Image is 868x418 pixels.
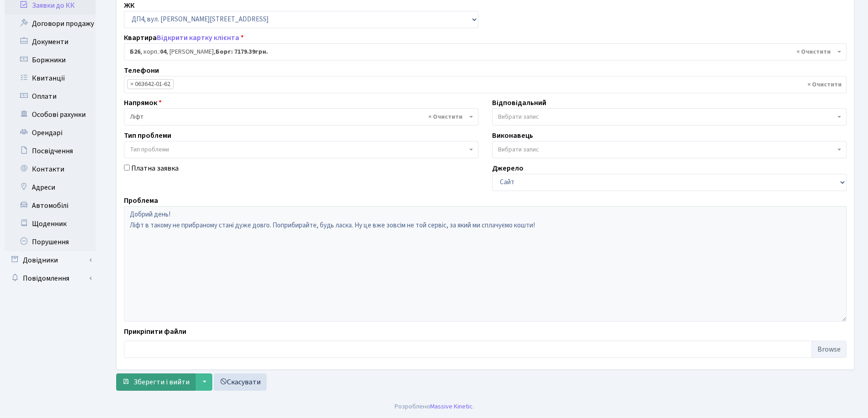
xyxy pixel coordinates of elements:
[5,233,96,251] a: Порушення
[130,47,835,56] span: <b>Б26</b>, корп.: <b>04</b>, Мельник Віталій Станіславович, <b>Борг: 7179.39грн.</b>
[124,43,847,60] span: <b>Б26</b>, корп.: <b>04</b>, Мельник Віталій Станіславович, <b>Борг: 7179.39грн.</b>
[5,33,96,51] a: Документи
[428,112,462,121] span: Видалити всі елементи
[395,402,474,412] div: Розроблено .
[5,87,96,106] a: Оплати
[127,79,174,89] li: 063642-01-62
[124,32,244,43] label: Квартира
[124,97,162,108] label: Напрямок
[124,108,478,126] span: Ліфт
[5,142,96,160] a: Посвідчення
[492,97,546,108] label: Відповідальний
[5,106,96,124] a: Особові рахунки
[492,163,524,174] label: Джерело
[216,47,268,56] b: Борг: 7179.39грн.
[124,326,186,337] label: Прикріпити файли
[5,69,96,87] a: Квитанції
[160,47,166,56] b: 04
[430,402,473,411] a: Massive Kinetic
[796,47,831,56] span: Видалити всі елементи
[492,130,533,141] label: Виконавець
[498,112,539,121] span: Вибрати запис
[130,145,169,154] span: Тип проблеми
[134,377,190,387] span: Зберегти і вийти
[5,215,96,233] a: Щоденник
[157,33,239,43] a: Відкрити картку клієнта
[130,47,140,56] b: Б26
[5,160,96,178] a: Контакти
[498,145,539,154] span: Вибрати запис
[5,178,96,196] a: Адреси
[124,206,847,322] textarea: Добрий день! Ліфт в такому не прибраному стані дуже довго. Поприбирайте, будь ласка. Ну це вже зо...
[130,80,134,89] span: ×
[214,373,267,391] a: Скасувати
[130,112,467,121] span: Ліфт
[5,51,96,69] a: Боржники
[5,269,96,287] a: Повідомлення
[5,196,96,215] a: Автомобілі
[5,124,96,142] a: Орендарі
[131,163,179,174] label: Платна заявка
[124,195,158,206] label: Проблема
[5,251,96,269] a: Довідники
[124,65,159,76] label: Телефони
[116,373,195,391] button: Зберегти і вийти
[807,80,842,89] span: Видалити всі елементи
[124,130,171,141] label: Тип проблеми
[5,15,96,33] a: Договори продажу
